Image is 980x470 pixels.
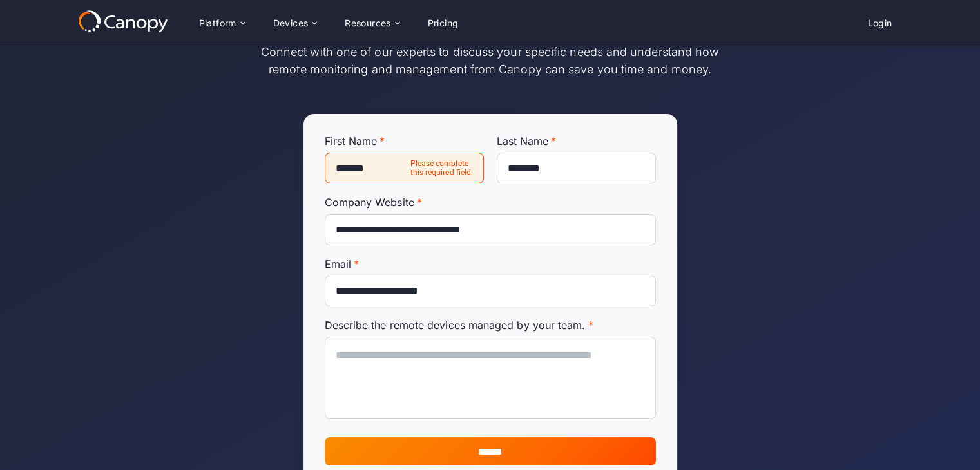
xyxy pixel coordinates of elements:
div: Resources [334,10,409,36]
span: Last Name [497,135,549,147]
span: Company Website [325,196,414,209]
a: Pricing [418,11,469,35]
p: Connect with one of our experts to discuss your specific needs and understand how remote monitori... [258,43,722,78]
span: Email [325,258,351,270]
div: Resources [345,19,391,28]
div: Devices [273,19,309,28]
a: Login [858,11,903,35]
span: Describe the remote devices managed by your team. [325,319,586,332]
span: First Name [325,135,378,147]
div: Devices [263,10,327,36]
label: Please complete this required field. [410,159,479,178]
div: Platform [199,19,236,28]
div: Platform [189,10,255,36]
